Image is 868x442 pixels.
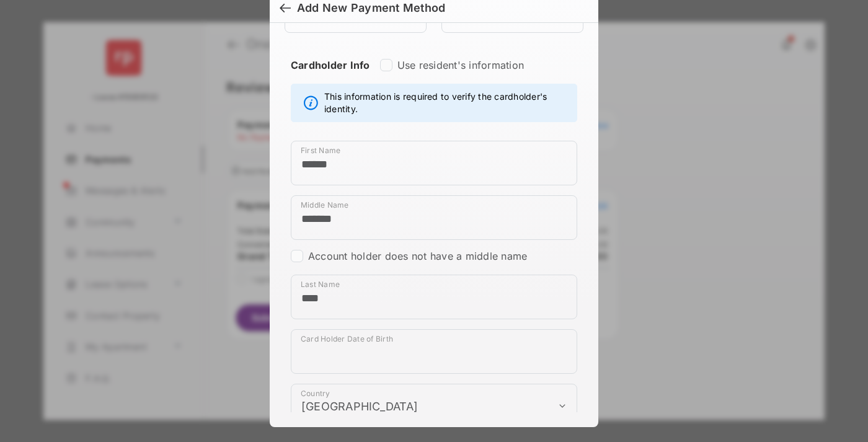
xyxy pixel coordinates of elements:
[291,59,370,94] strong: Cardholder Info
[397,59,524,71] label: Use resident's information
[324,91,570,115] span: This information is required to verify the cardholder's identity.
[291,384,577,428] div: payment_method_screening[postal_addresses][country]
[308,250,527,262] label: Account holder does not have a middle name
[297,1,445,15] div: Add New Payment Method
